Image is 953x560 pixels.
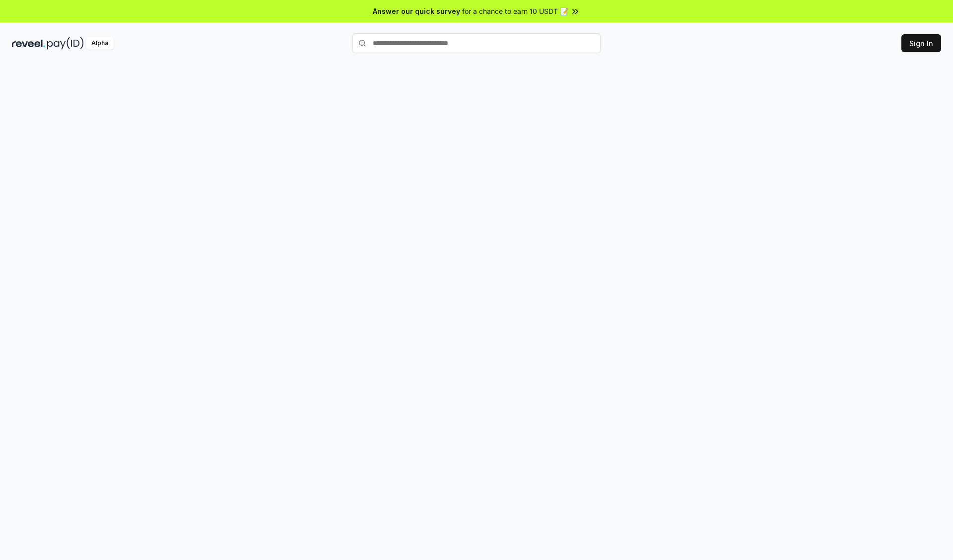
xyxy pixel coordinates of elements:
span: for a chance to earn 10 USDT 📝 [462,6,568,16]
img: pay_id [47,37,84,50]
div: Alpha [86,37,114,50]
img: reveel_dark [12,37,45,50]
button: Sign In [901,34,941,52]
span: Answer our quick survey [373,6,460,16]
